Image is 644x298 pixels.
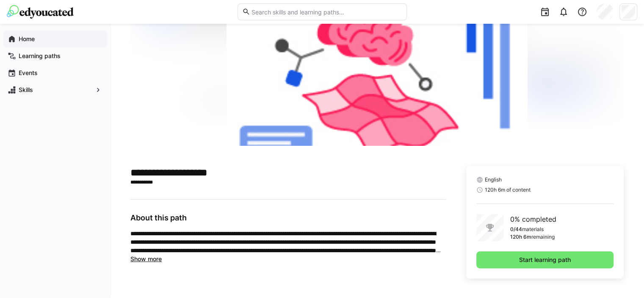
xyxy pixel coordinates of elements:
[518,256,572,264] span: Start learning path
[250,8,402,16] input: Search skills and learning paths…
[485,176,502,183] span: English
[130,255,162,262] span: Show more
[485,187,531,193] span: 120h 6m of content
[130,213,446,223] h3: About this path
[510,234,531,240] p: 120h 6m
[510,226,522,233] p: 0/44
[522,226,544,233] p: materials
[531,234,555,240] p: remaining
[510,214,556,224] p: 0% completed
[476,251,614,268] button: Start learning path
